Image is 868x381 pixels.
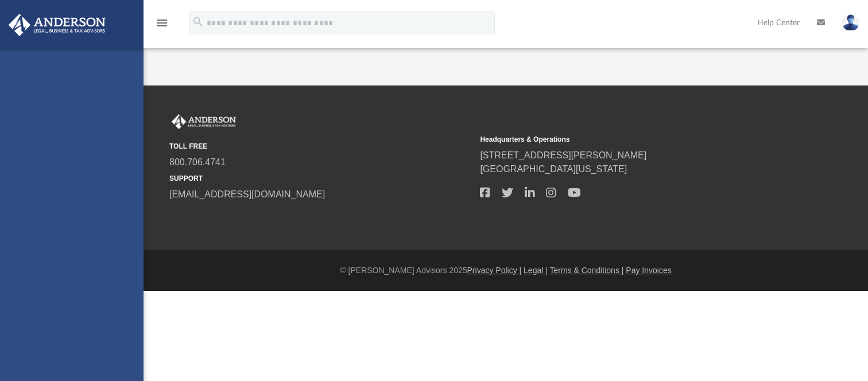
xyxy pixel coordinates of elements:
[467,266,522,275] a: Privacy Policy |
[155,22,169,30] a: menu
[480,150,646,160] a: [STREET_ADDRESS][PERSON_NAME]
[5,14,109,36] img: Anderson Advisors Platinum Portal
[842,14,859,31] img: User Pic
[155,16,169,30] i: menu
[192,15,204,28] i: search
[169,173,472,184] small: SUPPORT
[480,164,627,174] a: [GEOGRAPHIC_DATA][US_STATE]
[480,134,782,145] small: Headquarters & Operations
[169,141,472,151] small: TOLL FREE
[144,265,868,277] div: © [PERSON_NAME] Advisors 2025
[550,266,624,275] a: Terms & Conditions |
[169,189,325,199] a: [EMAIL_ADDRESS][DOMAIN_NAME]
[626,266,671,275] a: Pay Invoices
[524,266,548,275] a: Legal |
[169,114,238,129] img: Anderson Advisors Platinum Portal
[169,157,226,167] a: 800.706.4741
